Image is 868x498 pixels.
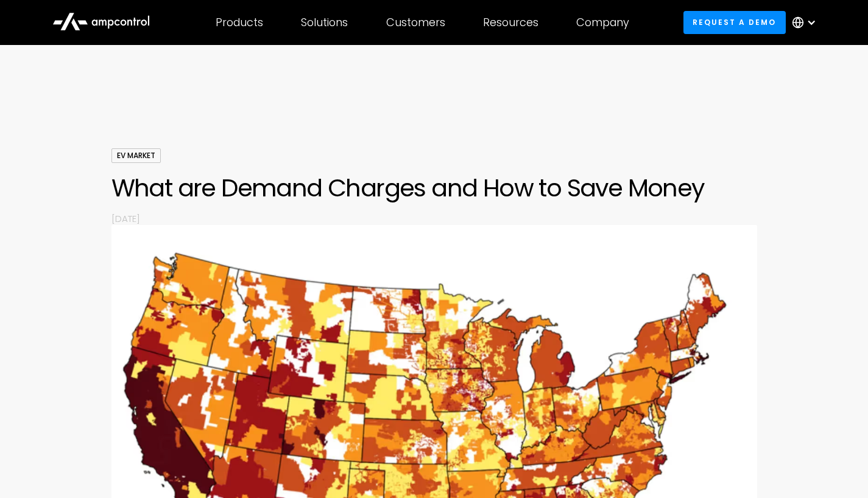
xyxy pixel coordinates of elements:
div: Customers [386,16,445,29]
a: Request a demo [683,11,786,33]
div: EV Market [111,148,161,163]
div: Products [216,16,263,29]
h1: What are Demand Charges and How to Save Money [111,173,757,202]
p: [DATE] [111,212,757,225]
div: Solutions [301,16,348,29]
div: Resources [483,16,538,29]
div: Company [576,16,629,29]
